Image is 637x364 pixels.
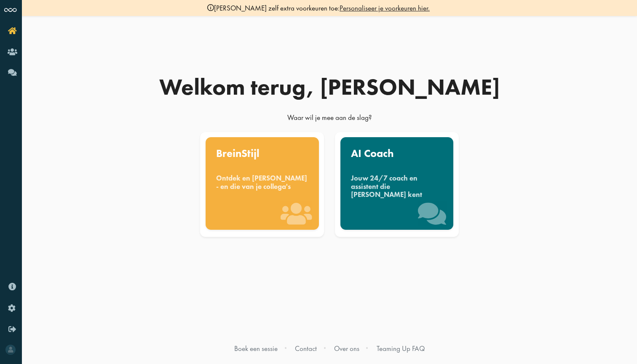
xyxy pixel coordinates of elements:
a: Teaming Up FAQ [377,344,425,353]
div: AI Coach [351,148,443,159]
div: Jouw 24/7 coach en assistent die [PERSON_NAME] kent [351,174,443,199]
div: BreinStijl [216,148,308,159]
div: Waar wil je mee aan de slag? [127,113,532,126]
a: Over ons [334,344,359,353]
div: Ontdek en [PERSON_NAME] - en die van je collega's [216,174,308,191]
a: Boek een sessie [234,344,278,353]
a: BreinStijl Ontdek en [PERSON_NAME] - en die van je collega's [198,132,326,237]
a: Contact [295,344,317,353]
a: AI Coach Jouw 24/7 coach en assistent die [PERSON_NAME] kent [333,132,461,237]
a: Personaliseer je voorkeuren hier. [340,3,430,13]
div: Welkom terug, [PERSON_NAME] [127,76,532,98]
img: info-black.svg [207,4,214,11]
